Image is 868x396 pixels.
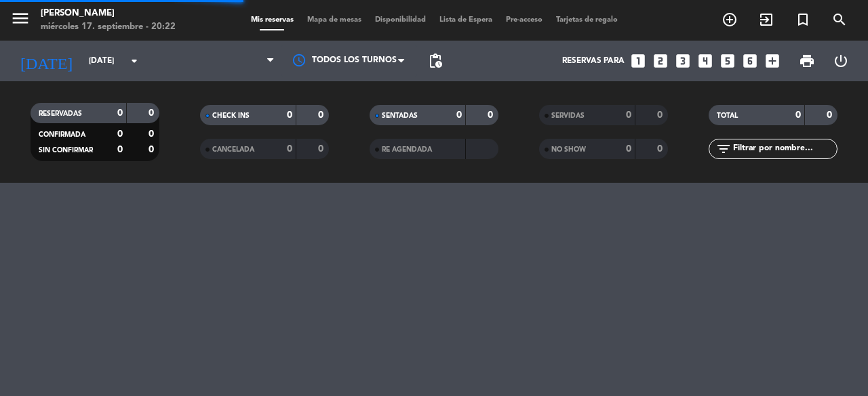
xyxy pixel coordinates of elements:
span: Lista de Espera [433,16,499,24]
span: SENTADAS [382,112,418,119]
strong: 0 [657,144,665,154]
strong: 0 [287,144,292,154]
span: Mapa de mesas [300,16,368,24]
strong: 0 [456,110,462,120]
input: Filtrar por nombre... [732,141,837,156]
strong: 0 [318,110,326,120]
div: LOG OUT [824,41,858,81]
strong: 0 [488,110,496,120]
i: looks_two [652,52,669,70]
strong: 0 [149,129,157,139]
span: CONFIRMADA [39,131,85,138]
strong: 0 [795,110,801,120]
i: turned_in_not [795,12,811,28]
span: NO SHOW [551,146,586,153]
i: looks_3 [674,52,692,70]
strong: 0 [117,145,123,154]
span: SERVIDAS [551,112,585,119]
strong: 0 [626,144,631,154]
span: RESERVADAS [39,110,82,117]
i: filter_list [715,141,732,157]
span: Reservas para [562,56,625,66]
i: search [831,12,848,28]
span: pending_actions [427,53,443,69]
i: add_circle_outline [722,12,738,28]
i: looks_one [629,52,647,70]
strong: 0 [657,110,665,120]
button: menu [10,8,31,33]
i: looks_4 [696,52,714,70]
span: Tarjetas de regalo [549,16,625,24]
i: [DATE] [10,46,82,76]
span: RE AGENDADA [382,146,432,153]
span: Pre-acceso [499,16,549,24]
div: [PERSON_NAME] [41,7,176,20]
i: power_settings_new [833,53,849,69]
div: miércoles 17. septiembre - 20:22 [41,20,176,34]
i: add_box [764,52,781,70]
strong: 0 [117,108,123,118]
strong: 0 [287,110,292,120]
span: Disponibilidad [368,16,433,24]
strong: 0 [117,129,123,139]
span: CHECK INS [212,112,250,119]
i: exit_to_app [758,12,774,28]
strong: 0 [626,110,631,120]
strong: 0 [827,110,835,120]
span: print [799,53,815,69]
span: SIN CONFIRMAR [39,147,93,154]
i: menu [10,8,31,28]
strong: 0 [149,145,157,154]
span: TOTAL [717,112,738,119]
span: CANCELADA [212,146,254,153]
i: looks_5 [719,52,736,70]
i: looks_6 [741,52,759,70]
strong: 0 [318,144,326,154]
span: Mis reservas [244,16,300,24]
strong: 0 [149,108,157,118]
i: arrow_drop_down [126,53,142,69]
